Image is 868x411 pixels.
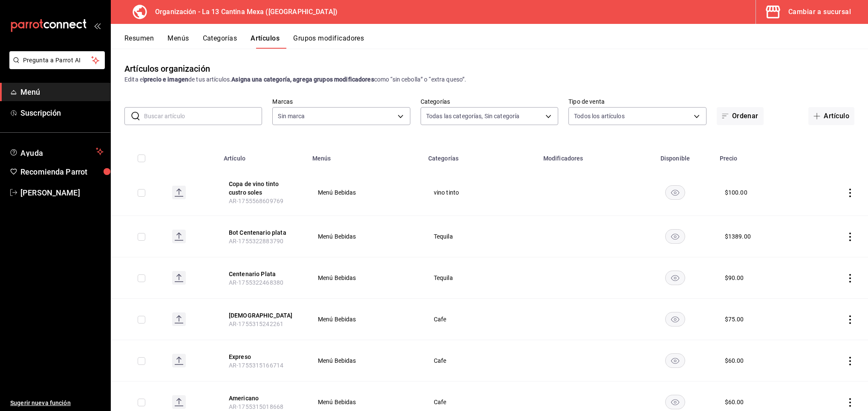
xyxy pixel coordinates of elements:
[421,99,558,105] label: Categorías
[574,112,625,120] span: Todos los artículos
[434,316,528,322] span: Cafe
[665,271,685,285] button: availability-product
[20,107,104,119] span: Suscripción
[434,275,528,281] span: Tequila
[725,274,744,282] div: $ 90.00
[229,270,297,278] button: edit-product-location
[148,7,337,17] h3: Organización - La 13 Cantina Mexa ([GEOGRAPHIC_DATA])
[434,399,528,405] span: Cafe
[846,398,854,407] button: actions
[229,394,297,402] button: edit-product-location
[229,321,283,327] span: AR-1755315242261
[318,189,412,195] span: Menú Bebidas
[568,99,706,105] label: Tipo de venta
[124,75,854,84] div: Edita el de tus artículos. como “sin cebolla” o “extra queso”.
[434,189,528,195] span: vino tinto
[307,142,423,169] th: Menús
[725,398,744,406] div: $ 60.00
[846,274,854,283] button: actions
[846,189,854,197] button: actions
[20,166,104,178] span: Recomienda Parrot
[318,399,412,405] span: Menú Bebidas
[6,62,105,71] a: Pregunta a Parrot AI
[144,76,188,83] strong: precio e imagen
[636,142,715,169] th: Disponible
[318,275,412,281] span: Menú Bebidas
[846,315,854,324] button: actions
[293,34,364,49] button: Grupos modificadores
[665,185,685,200] button: availability-product
[94,22,101,29] button: open_drawer_menu
[167,34,189,49] button: Menús
[538,142,636,169] th: Modificadores
[203,34,237,49] button: Categorías
[229,180,297,197] button: edit-product-location
[665,312,685,326] button: availability-product
[124,62,210,75] div: Artículos organización
[144,108,262,125] input: Buscar artículo
[229,362,283,369] span: AR-1755315166714
[808,107,854,125] button: Artículo
[229,198,283,204] span: AR-1755568609769
[20,86,104,98] span: Menú
[229,228,297,237] button: edit-product-location
[229,353,297,361] button: edit-product-location
[725,356,744,365] div: $ 60.00
[229,311,297,320] button: edit-product-location
[846,357,854,365] button: actions
[788,6,851,18] div: Cambiar a sucursal
[124,34,154,49] button: Resumen
[9,51,105,69] button: Pregunta a Parrot AI
[423,142,538,169] th: Categorías
[20,146,92,157] span: Ayuda
[725,232,751,241] div: $ 1389.00
[20,187,104,198] span: [PERSON_NAME]
[229,238,283,245] span: AR-1755322883790
[426,112,520,120] span: Todas las categorías, Sin categoría
[725,315,744,324] div: $ 75.00
[278,112,305,120] span: Sin marca
[715,142,805,169] th: Precio
[318,233,412,239] span: Menú Bebidas
[434,358,528,364] span: Cafe
[219,142,307,169] th: Artículo
[231,76,374,83] strong: Asigna una categoría, agrega grupos modificadores
[665,229,685,244] button: availability-product
[23,56,92,65] span: Pregunta a Parrot AI
[229,279,283,286] span: AR-1755322468380
[272,99,410,105] label: Marcas
[846,233,854,241] button: actions
[318,358,412,364] span: Menú Bebidas
[229,403,283,410] span: AR-1755315018668
[434,233,528,239] span: Tequila
[665,395,685,409] button: availability-product
[725,188,747,197] div: $ 100.00
[251,34,280,49] button: Artículos
[717,107,764,125] button: Ordenar
[124,34,868,49] div: navigation tabs
[665,353,685,368] button: availability-product
[10,399,104,408] span: Sugerir nueva función
[318,316,412,322] span: Menú Bebidas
